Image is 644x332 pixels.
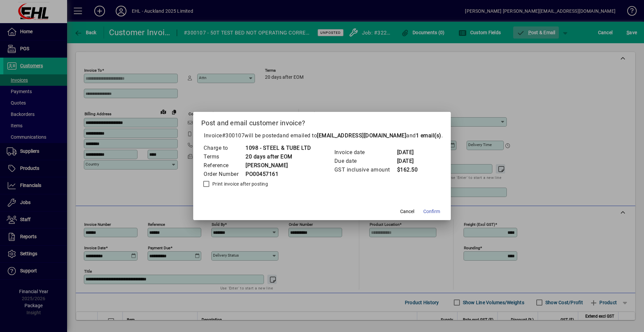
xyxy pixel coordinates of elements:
[203,161,245,170] td: Reference
[245,170,311,179] td: PO00457161
[203,144,245,152] td: Charge to
[334,165,397,174] td: GST inclusive amount
[423,208,440,215] span: Confirm
[222,132,245,139] span: #300107
[406,132,441,139] span: and
[396,205,418,217] button: Cancel
[400,208,414,215] span: Cancel
[245,152,311,161] td: 20 days after EOM
[211,181,268,187] label: Print invoice after posting
[416,132,441,139] b: 1 email(s)
[397,157,424,165] td: [DATE]
[334,157,397,165] td: Due date
[193,112,451,131] h2: Post and email customer invoice?
[201,132,443,140] p: Invoice will be posted .
[317,132,406,139] b: [EMAIL_ADDRESS][DOMAIN_NAME]
[397,165,424,174] td: $162.50
[245,161,311,170] td: [PERSON_NAME]
[203,170,245,179] td: Order Number
[279,132,441,139] span: and emailed to
[203,152,245,161] td: Terms
[245,144,311,152] td: 1098 - STEEL & TUBE LTD
[334,148,397,157] td: Invoice date
[397,148,424,157] td: [DATE]
[421,205,443,217] button: Confirm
